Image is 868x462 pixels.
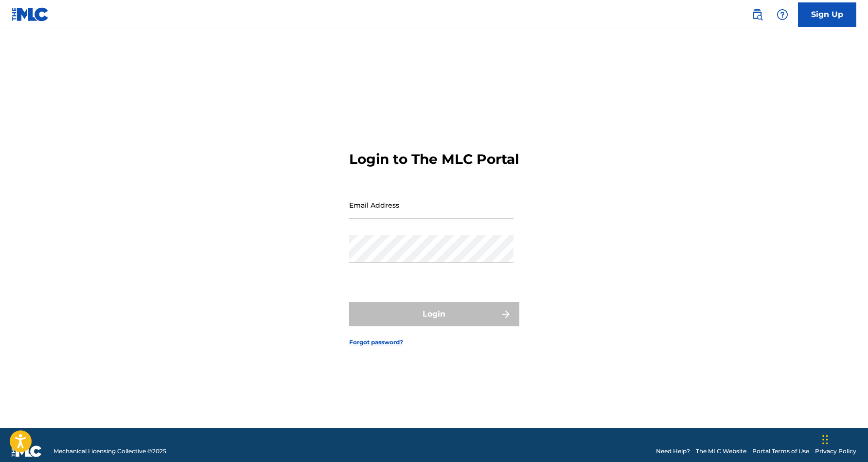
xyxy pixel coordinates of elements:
a: Need Help? [656,447,690,456]
a: Sign Up [798,2,856,27]
img: search [751,9,763,20]
a: Portal Terms of Use [752,447,809,456]
a: Public Search [747,5,767,24]
img: help [777,9,788,20]
span: Mechanical Licensing Collective © 2025 [53,447,166,456]
h3: Login to The MLC Portal [349,151,519,168]
img: MLC Logo [12,7,49,21]
img: logo [12,445,42,457]
div: Help [773,5,792,24]
a: Privacy Policy [815,447,856,456]
a: Forgot password? [349,338,403,347]
a: The MLC Website [696,447,746,456]
div: Drag [822,425,828,454]
iframe: Chat Widget [819,415,868,462]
